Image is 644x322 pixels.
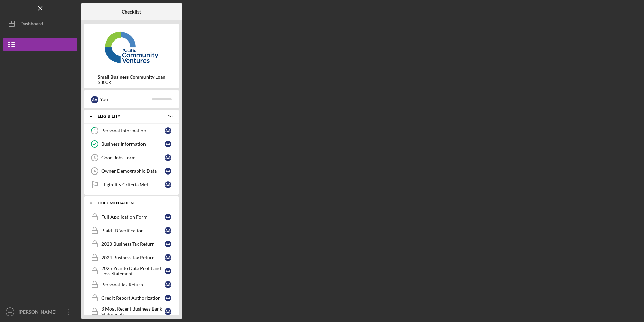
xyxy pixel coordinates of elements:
[84,27,179,68] img: Product logo
[101,266,165,276] div: 2025 Year to Date Profit and Loss Statement
[101,168,165,174] div: Owner Demographic Data
[165,268,171,274] div: A A
[98,201,170,205] div: Documentation
[88,264,175,278] a: 2025 Year to Date Profit and Loss StatementAA
[165,254,171,261] div: A A
[165,281,171,288] div: A A
[17,305,61,320] div: [PERSON_NAME]
[88,251,175,264] a: 2024 Business Tax ReturnAA
[98,114,157,118] div: Eligibility
[88,237,175,251] a: 2023 Business Tax ReturnAA
[91,96,98,103] div: A A
[88,151,175,164] a: 3Good Jobs FormAA
[101,141,165,147] div: Business Information
[101,306,165,317] div: 3 Most Recent Business Bank Statements
[161,114,173,118] div: 1 / 5
[101,128,165,133] div: Personal Information
[88,224,175,237] a: Plaid ID VerificationAA
[122,9,141,15] b: Checklist
[101,214,165,220] div: Full Application Form
[165,308,171,315] div: A A
[88,278,175,291] a: Personal Tax ReturnAA
[101,295,165,301] div: Credit Report Authorization
[165,241,171,247] div: A A
[3,17,77,30] button: Dashboard
[165,227,171,234] div: A A
[165,141,171,147] div: A A
[88,210,175,224] a: Full Application FormAA
[165,214,171,220] div: A A
[88,178,175,191] a: Eligibility Criteria MetAA
[88,291,175,305] a: Credit Report AuthorizationAA
[101,282,165,287] div: Personal Tax Return
[94,169,96,173] tspan: 4
[88,124,175,137] a: 1Personal InformationAA
[88,305,175,318] a: 3 Most Recent Business Bank StatementsAA
[94,129,96,133] tspan: 1
[101,155,165,160] div: Good Jobs Form
[165,295,171,301] div: A A
[88,164,175,178] a: 4Owner Demographic DataAA
[165,154,171,161] div: A A
[165,168,171,175] div: A A
[20,17,43,32] div: Dashboard
[101,182,165,187] div: Eligibility Criteria Met
[165,181,171,188] div: A A
[165,127,171,134] div: A A
[98,80,165,85] div: $300K
[101,255,165,260] div: 2024 Business Tax Return
[88,137,175,151] a: Business InformationAA
[101,241,165,247] div: 2023 Business Tax Return
[8,310,12,314] text: AA
[100,93,152,105] div: You
[94,156,96,160] tspan: 3
[98,74,165,80] b: Small Business Community Loan
[101,228,165,233] div: Plaid ID Verification
[3,305,77,319] button: AA[PERSON_NAME]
